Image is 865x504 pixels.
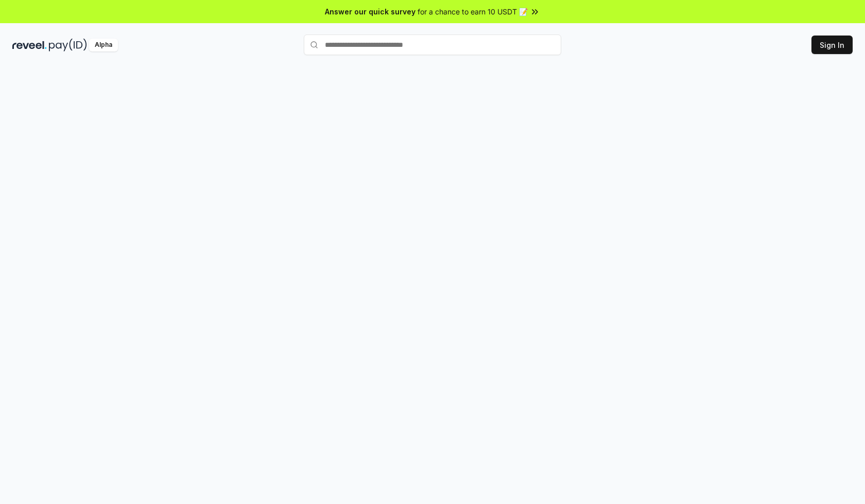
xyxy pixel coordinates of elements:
[811,36,853,54] button: Sign In
[89,39,118,51] div: Alpha
[49,39,87,51] img: pay_id
[12,39,47,51] img: reveel_dark
[325,6,416,17] span: Answer our quick survey
[418,6,528,17] span: for a chance to earn 10 USDT 📝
